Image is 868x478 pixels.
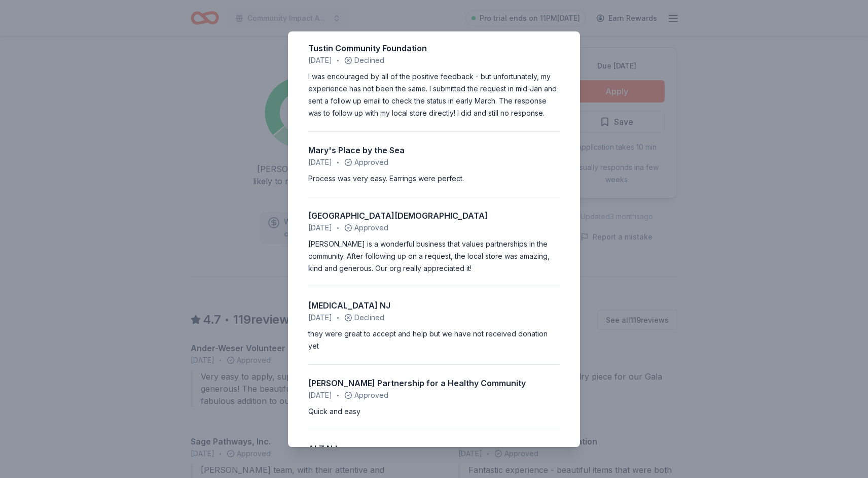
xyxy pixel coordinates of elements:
[308,389,560,401] div: Approved
[308,210,560,222] div: [GEOGRAPHIC_DATA][DEMOGRAPHIC_DATA]
[308,389,332,401] span: [DATE]
[337,224,339,232] span: •
[308,222,560,234] div: Approved
[308,54,560,66] div: Declined
[308,42,560,54] div: Tustin Community Foundation
[308,156,332,168] span: [DATE]
[337,391,339,399] span: •
[308,377,560,389] div: [PERSON_NAME] Partnership for a Healthy Community
[308,312,332,324] span: [DATE]
[308,71,560,119] div: I was encouraged by all of the positive feedback - but unfortunately, my experience has not been ...
[337,314,339,322] span: •
[308,442,560,455] div: ALZ NJ
[308,144,560,156] div: Mary's Place by the Sea
[308,54,332,66] span: [DATE]
[308,328,560,352] div: they were great to accept and help but we have not received donation yet
[308,238,560,275] div: [PERSON_NAME] is a wonderful business that values partnerships in the community. After following ...
[308,405,560,418] div: Quick and easy
[337,158,339,166] span: •
[308,299,560,312] div: [MEDICAL_DATA] NJ
[308,312,560,324] div: Declined
[308,173,560,185] div: Process was very easy. Earrings were perfect.
[308,156,560,168] div: Approved
[337,56,339,64] span: •
[308,222,332,234] span: [DATE]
